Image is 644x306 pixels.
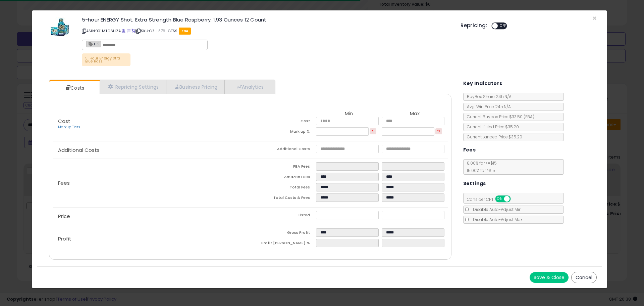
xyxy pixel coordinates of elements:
[131,28,135,34] a: Your listing only
[509,114,534,120] span: $33.50
[250,183,316,193] td: Total Fees
[496,196,504,202] span: ON
[53,180,250,186] p: Fees
[250,117,316,127] td: Cost
[50,17,70,37] img: 51zMfazFE1L._SL60_.jpg
[82,26,450,36] p: ASIN: B01MTG6HZA | SKU: CZ-L876-GTS9
[382,111,447,117] th: Max
[498,23,508,29] span: OFF
[464,196,520,202] span: Consider CPT:
[592,13,597,23] span: ×
[463,146,476,154] h5: Fees
[464,124,519,130] span: Current Listed Price: $35.20
[464,168,495,173] span: 15.00 % for > $15
[250,193,316,204] td: Total Costs & Fees
[571,272,597,283] button: Cancel
[463,79,502,88] h5: Key Indicators
[524,114,534,120] span: ( FBA )
[464,114,534,120] span: Current Buybox Price:
[53,119,250,130] p: Cost
[464,104,511,110] span: Avg. Win Price 24h: N/A
[122,28,125,34] a: BuyBox page
[470,217,523,222] span: Disable Auto-Adjust Max
[82,17,450,22] h3: 5-hour ENERGY Shot, Extra Strength Blue Raspberry, 1.93 Ounces 12 Count
[100,80,166,94] a: Repricing Settings
[179,28,191,35] span: FBA
[250,239,316,249] td: Profit [PERSON_NAME] %
[464,94,512,99] span: BuyBox Share 24h: N/A
[470,207,522,212] span: Disable Auto-Adjust Min
[250,127,316,138] td: Mark up %
[53,147,250,153] p: Additional Costs
[225,80,274,94] a: Analytics
[250,228,316,239] td: Gross Profit
[461,23,487,28] h5: Repricing:
[464,134,522,140] span: Current Landed Price: $35.20
[97,40,101,46] a: ×
[58,125,80,130] a: Markup Tiers
[49,81,99,95] a: Costs
[127,28,130,34] a: All offer listings
[53,214,250,219] p: Price
[82,53,130,66] p: 5-Hour Energy Xtra Blue Razz
[166,80,225,94] a: Business Pricing
[316,111,382,117] th: Min
[463,179,486,188] h5: Settings
[509,196,520,202] span: OFF
[87,41,95,47] span: 1
[530,272,569,283] button: Save & Close
[250,211,316,221] td: Listed
[250,145,316,155] td: Additional Costs
[250,162,316,173] td: FBA Fees
[53,236,250,242] p: Profit
[250,173,316,183] td: Amazon Fees
[464,160,497,173] span: 8.00 % for <= $15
